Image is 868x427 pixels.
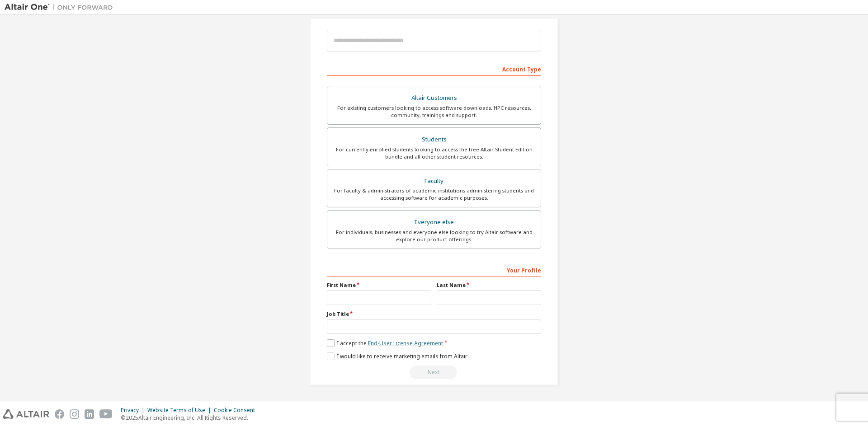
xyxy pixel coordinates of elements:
[55,409,64,419] img: facebook.svg
[3,409,49,419] img: altair_logo.svg
[70,409,79,419] img: instagram.svg
[327,263,541,277] div: Your Profile
[327,352,467,360] label: I would like to receive marketing emails from Altair
[85,409,94,419] img: linkedin.svg
[327,282,431,289] label: First Name
[327,61,541,76] div: Account Type
[147,407,214,414] div: Website Terms of Use
[214,407,260,414] div: Cookie Consent
[99,409,113,419] img: youtube.svg
[333,229,535,243] div: For individuals, businesses and everyone else looking to try Altair software and explore our prod...
[327,339,443,347] label: I accept the
[333,104,535,119] div: For existing customers looking to access software downloads, HPC resources, community, trainings ...
[121,407,147,414] div: Privacy
[121,414,260,422] p: © 2025 Altair Engineering, Inc. All Rights Reserved.
[333,187,535,202] div: For faculty & administrators of academic institutions administering students and accessing softwa...
[333,133,535,146] div: Students
[368,339,443,347] a: End-User License Agreement
[333,216,535,229] div: Everyone else
[5,3,118,12] img: Altair One
[327,310,541,318] label: Job Title
[333,146,535,160] div: For currently enrolled students looking to access the free Altair Student Edition bundle and all ...
[327,366,541,379] div: Read and acccept EULA to continue
[437,282,541,289] label: Last Name
[333,92,535,104] div: Altair Customers
[333,175,535,188] div: Faculty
